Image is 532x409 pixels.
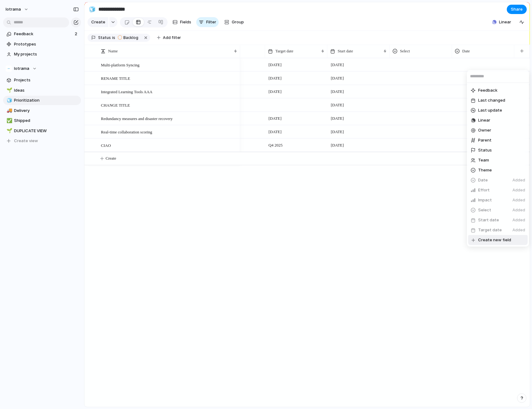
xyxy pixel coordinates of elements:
[478,237,511,243] span: Create new field
[478,177,488,183] span: Date
[478,127,491,133] span: Owner
[478,187,490,193] span: Effort
[478,87,497,94] span: Feedback
[478,97,505,103] span: Last changed
[512,217,525,223] span: Added
[478,207,491,213] span: Select
[478,157,489,163] span: Team
[478,167,492,173] span: Theme
[512,207,525,213] span: Added
[512,227,525,233] span: Added
[478,107,502,113] span: Last update
[478,227,502,233] span: Target date
[512,177,525,183] span: Added
[478,197,492,203] span: Impact
[478,137,492,143] span: Parent
[478,147,492,153] span: Status
[478,217,499,223] span: Start date
[478,117,490,123] span: Linear
[512,187,525,193] span: Added
[512,197,525,203] span: Added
